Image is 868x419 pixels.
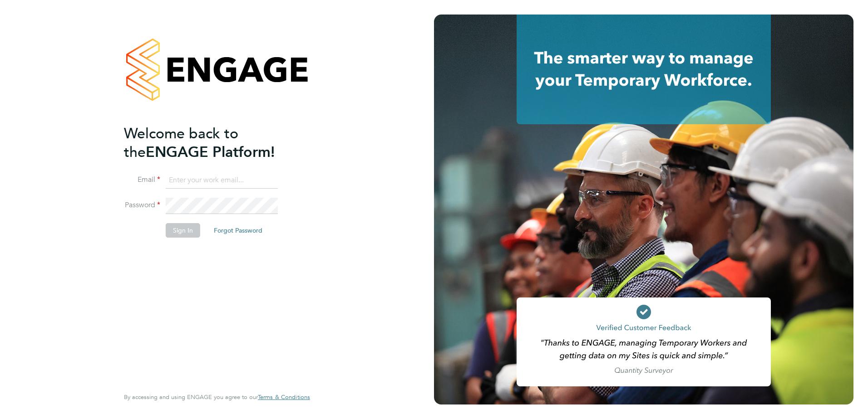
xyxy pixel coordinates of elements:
[124,393,310,401] span: By accessing and using ENGAGE you agree to our
[258,394,310,401] a: Terms & Conditions
[207,223,270,238] button: Forgot Password
[166,172,278,189] input: Enter your work email...
[124,175,160,185] label: Email
[124,125,238,161] span: Welcome back to the
[258,393,310,401] span: Terms & Conditions
[166,223,200,238] button: Sign In
[124,200,160,210] label: Password
[124,124,301,161] h2: ENGAGE Platform!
